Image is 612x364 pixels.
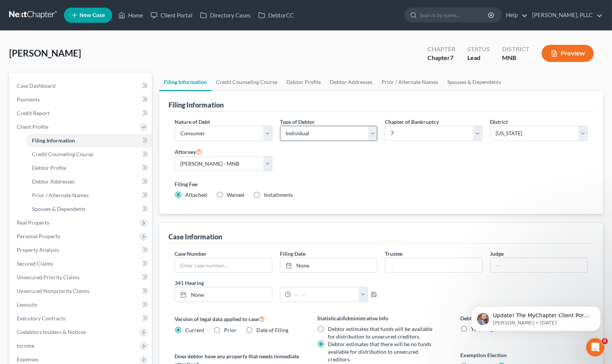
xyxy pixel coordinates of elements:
label: Type of Debtor [280,118,315,126]
span: Credit Report [17,110,49,116]
input: -- [491,258,587,272]
span: New Case [79,13,105,18]
a: Property Analysis [11,243,152,257]
div: Chapter [428,54,455,62]
a: Debtor Profile [26,161,152,175]
div: District [502,45,529,54]
label: Attorney [175,147,202,156]
label: Version of legal data applied to case [175,314,302,323]
label: District [490,118,508,126]
input: -- [385,258,482,272]
label: Exemption Election [460,351,588,359]
a: Debtor Addresses [26,175,152,188]
span: Secured Claims [17,260,53,267]
a: Credit Counseling Course [211,73,282,91]
div: Filing Information [168,100,224,109]
span: Spouses & Dependents [32,206,86,212]
a: DebtorCC [254,8,297,22]
span: 7 [450,54,453,61]
span: Case Dashboard [17,82,56,89]
label: 341 Hearing [171,279,381,287]
input: Enter case number... [175,258,272,272]
input: Search by name... [420,8,489,22]
a: Home [114,8,147,22]
span: Personal Property [17,233,60,239]
span: Attached [185,191,207,198]
div: Case Information [168,232,222,241]
label: Trustee [385,250,402,258]
div: Status [467,45,490,54]
a: Spouses & Dependents [443,73,505,91]
a: Case Dashboard [11,79,152,93]
label: Nature of Debt [175,118,210,126]
div: MNB [502,54,529,62]
a: Spouses & Dependents [26,202,152,216]
span: Prior / Alternate Names [32,192,89,198]
span: Unsecured Priority Claims [17,274,79,280]
span: Executory Contracts [17,315,65,321]
span: Debtor estimates that there will be no funds available for distribution to unsecured creditors. [328,341,432,362]
a: Help [502,8,528,22]
a: Directory Cases [196,8,254,22]
span: Installments [264,191,293,198]
span: Filing Information [32,137,75,144]
div: Chapter [428,45,455,54]
span: Unsecured Nonpriority Claims [17,288,89,294]
iframe: Intercom live chat [586,338,604,356]
label: Statistical/Administrative Info [318,314,445,322]
a: Client Portal [147,8,196,22]
span: Lawsuits [17,301,37,308]
a: Filing Information [26,134,152,147]
span: Date of Filing [256,327,288,333]
span: Waived [227,191,244,198]
label: Filing Date [280,250,305,258]
span: Debtor Profile [32,165,66,171]
div: Lead [467,54,490,62]
a: Credit Report [11,106,152,120]
a: Debtor Profile [282,73,325,91]
label: Filing Fee [175,180,588,188]
span: Debtor estimates that funds will be available for distribution to unsecured creditors. [328,326,433,340]
span: Codebtors Insiders & Notices [17,329,86,335]
a: [PERSON_NAME], PLLC [528,8,602,22]
span: Income [17,342,34,349]
a: None [175,287,272,302]
span: Property Analysis [17,247,59,253]
a: Debtor Addresses [325,73,377,91]
input: -- : -- [291,287,359,302]
label: Chapter of Bankruptcy [385,118,439,126]
a: Prior / Alternate Names [377,73,443,91]
a: Secured Claims [11,257,152,271]
a: None [280,258,377,272]
label: Judge [490,250,504,258]
button: Preview [542,45,594,62]
a: Lawsuits [11,298,152,312]
a: Credit Counseling Course [26,147,152,161]
iframe: Intercom notifications message [460,290,612,343]
span: Real Property [17,219,49,226]
a: Executory Contracts [11,312,152,325]
a: Prior / Alternate Names [26,188,152,202]
span: 8 [602,338,608,344]
span: Expenses [17,356,38,362]
span: Debtor Addresses [32,178,75,185]
span: Current [185,327,204,333]
a: Unsecured Nonpriority Claims [11,284,152,298]
span: Credit Counseling Course [32,151,93,157]
label: Case Number [175,250,207,258]
a: Unsecured Priority Claims [11,271,152,284]
span: Payments [17,96,40,103]
span: [PERSON_NAME] [9,47,81,59]
a: Payments [11,93,152,106]
span: Client Profile [17,123,48,130]
span: Prior [224,327,237,333]
a: Filing Information [159,73,211,91]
